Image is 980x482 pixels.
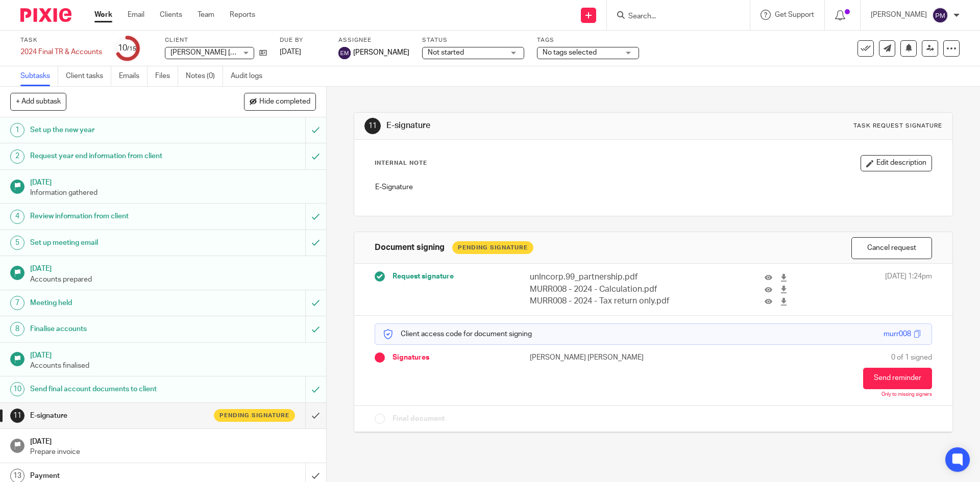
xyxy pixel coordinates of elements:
img: Pixie [20,8,71,22]
span: [PERSON_NAME] [PERSON_NAME] [170,49,284,56]
h1: Finalise accounts [30,321,207,337]
label: Due by [280,36,326,44]
span: No tags selected [543,49,597,56]
div: Task request signature [853,122,942,130]
h1: Set up the new year [30,122,207,138]
div: 8 [10,322,24,336]
a: Audit logs [231,66,270,86]
div: murr008 [884,329,911,339]
span: [DATE] 1:24pm [885,271,932,307]
div: 5 [10,236,24,250]
span: Request signature [393,271,454,282]
div: Pending Signature [452,241,533,254]
span: [PERSON_NAME] [353,47,409,58]
p: Client access code for document signing [383,329,532,339]
div: 2024 Final TR & Accounts [20,47,102,57]
a: Notes (0) [186,66,223,86]
p: Accounts prepared [30,274,316,285]
img: svg%3E [932,7,948,23]
span: Signatures [393,352,429,363]
span: 0 of 1 signed [891,352,932,363]
a: Team [198,10,214,20]
h1: [DATE] [30,261,316,274]
span: Hide completed [259,98,310,106]
span: Not started [428,49,464,56]
p: MURR008 - 2024 - Calculation.pdf [530,284,684,295]
button: Cancel request [851,237,932,259]
span: [DATE] [280,48,301,56]
a: Subtasks [20,66,58,86]
a: Email [128,10,144,20]
a: Reports [230,10,255,20]
a: Emails [119,66,148,86]
span: Pending signature [219,411,289,420]
h1: E-signature [386,120,675,131]
span: Get Support [775,11,814,18]
div: 11 [10,409,24,423]
button: Hide completed [244,93,316,110]
a: Work [94,10,112,20]
button: Edit description [861,155,932,171]
p: Only to missing signers [881,392,932,398]
h1: Document signing [375,242,445,253]
div: 4 [10,210,24,224]
div: 2024 Final TR &amp; Accounts [20,47,102,57]
h1: [DATE] [30,348,316,361]
div: 7 [10,296,24,310]
span: Final document [393,414,445,424]
h1: Set up meeting email [30,235,207,250]
h1: Send final account documents to client [30,382,207,397]
div: 2 [10,149,24,164]
h1: E-signature [30,408,207,423]
h1: Meeting held [30,295,207,311]
h1: Review information from client [30,209,207,224]
button: Send reminder [863,368,932,389]
div: 10 [10,382,24,396]
input: Search [627,12,719,21]
a: Clients [160,10,182,20]
small: /15 [127,46,136,52]
p: [PERSON_NAME] [871,10,927,20]
a: Files [155,66,178,86]
label: Assignee [338,36,409,44]
a: Client tasks [66,66,111,86]
label: Task [20,36,102,44]
h1: Request year end information from client [30,148,207,164]
p: Internal Note [375,159,427,167]
p: [PERSON_NAME] [PERSON_NAME] [530,352,653,363]
img: svg%3E [338,47,351,59]
p: unIncorp.99_partnership.pdf [530,271,684,283]
label: Client [165,36,267,44]
label: Status [422,36,524,44]
label: Tags [537,36,639,44]
p: E-Signature [375,182,931,192]
h1: [DATE] [30,175,316,188]
p: Prepare invoice [30,447,316,457]
div: 1 [10,123,24,137]
h1: [DATE] [30,434,316,447]
p: MURR008 - 2024 - Tax return only.pdf [530,295,684,307]
div: 10 [118,42,136,54]
p: Accounts finalised [30,361,316,371]
div: 11 [364,118,381,134]
p: Information gathered [30,188,316,198]
button: + Add subtask [10,93,66,110]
